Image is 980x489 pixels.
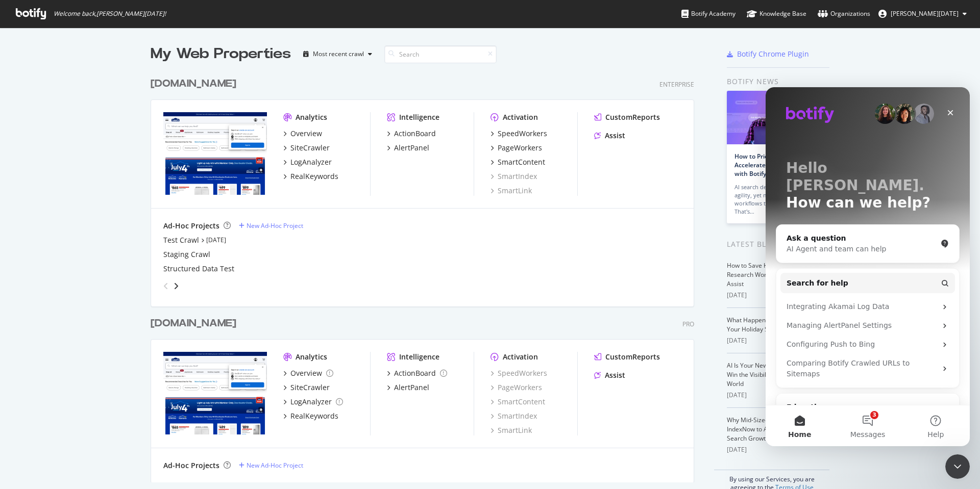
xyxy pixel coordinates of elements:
a: [DOMAIN_NAME] [151,76,240,91]
a: How to Save Hours on Content and Research Workflows with Botify Assist [727,261,826,288]
div: Ad-Hoc Projects [163,221,219,231]
a: [DATE] [206,236,226,244]
input: Search [384,45,497,63]
a: Staging Crawl [163,249,210,260]
div: Analytics [296,352,327,362]
a: AI Is Your New Customer: How to Win the Visibility Battle in a ChatGPT World [727,361,829,388]
div: RealKeywords [290,171,338,182]
div: [DOMAIN_NAME] [151,316,236,331]
a: SiteCrawler [283,143,330,153]
img: How to Prioritize and Accelerate Technical SEO with Botify Assist [727,91,829,144]
div: Structured Data Test [163,264,234,274]
div: SiteCrawler [290,143,330,153]
a: LogAnalyzer [283,157,332,167]
a: ActionBoard [387,368,447,378]
iframe: Intercom live chat [766,87,970,446]
div: Pro [682,320,694,328]
a: Overview [283,368,333,378]
div: AI search demands speed and agility, yet multi-step technical workflows take time and effort. Tha... [734,183,821,216]
div: Botify news [727,76,829,87]
div: New Ad-Hoc Project [247,221,303,230]
a: AlertPanel [387,143,429,153]
div: SmartContent [498,157,545,167]
a: LogAnalyzer [283,397,343,407]
div: CustomReports [605,112,660,122]
div: Analytics [296,112,327,122]
div: Intelligence [399,112,439,122]
div: SmartIndex [491,411,537,421]
div: LogAnalyzer [290,157,332,167]
div: SpeedWorkers [498,128,547,139]
div: Assist [605,370,625,380]
div: SpeedWorkers [491,368,547,378]
a: AlertPanel [387,382,429,393]
div: [DATE] [727,445,829,454]
a: [DOMAIN_NAME] [151,316,240,331]
a: SmartLink [491,425,532,435]
a: ActionBoard [387,128,436,139]
a: PageWorkers [491,382,542,393]
button: Most recent crawl [299,46,376,62]
div: ActionBoard [394,128,436,139]
div: CustomReports [605,352,660,362]
button: [PERSON_NAME][DATE] [870,6,975,22]
div: AlertPanel [394,143,429,153]
a: Overview [283,128,322,139]
div: Knowledge Base [747,9,806,19]
a: SiteCrawler [283,382,330,393]
a: SmartContent [491,157,545,167]
a: SmartLink [491,186,532,196]
div: Latest Blog Posts [727,239,829,250]
a: Botify Chrome Plugin [727,49,809,59]
a: RealKeywords [283,171,338,182]
div: My Web Properties [151,44,291,64]
div: [DOMAIN_NAME] [151,76,236,91]
a: SmartIndex [491,171,537,182]
div: [DATE] [727,391,829,400]
div: [DATE] [727,336,829,345]
span: Welcome back, [PERSON_NAME][DATE] ! [54,10,166,18]
div: Intelligence [399,352,439,362]
span: Naveen Raja Singaraju [891,9,959,18]
a: Test Crawl [163,235,199,245]
div: LogAnalyzer [290,397,332,407]
div: SiteCrawler [290,382,330,393]
div: Assist [605,131,625,141]
div: ActionBoard [394,368,436,378]
div: Enterprise [659,80,694,89]
a: RealKeywords [283,411,338,421]
a: CustomReports [594,352,660,362]
a: SmartContent [491,397,545,407]
div: Overview [290,368,322,378]
a: New Ad-Hoc Project [239,221,303,230]
div: Most recent crawl [313,51,364,57]
img: www.lowessecondary.com [163,352,267,434]
div: RealKeywords [290,411,338,421]
div: Botify Chrome Plugin [737,49,809,59]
